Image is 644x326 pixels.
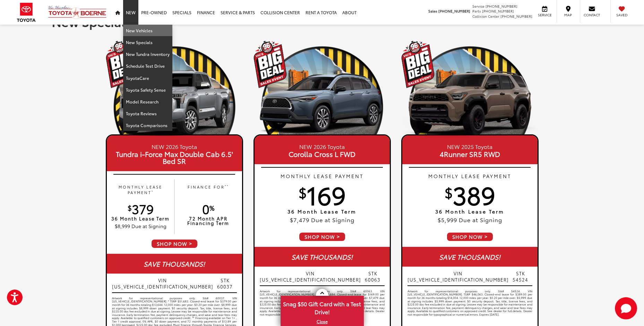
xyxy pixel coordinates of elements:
[255,209,390,214] p: 36 Month Lease Term
[213,277,237,290] span: STK 60037
[299,177,346,211] span: 169
[110,216,171,221] p: 36 Month Lease Term
[123,108,172,119] a: Toyota Reviews
[106,41,243,134] img: 19_1756501440.png
[428,8,437,14] span: Sales
[472,14,499,19] span: Collision Center
[509,270,532,283] span: STK 54524
[500,14,532,19] span: [PHONE_NUMBER]
[151,239,198,249] span: SHOP NOW
[123,119,172,131] a: Toyota Comparisons
[255,247,390,267] div: SAVE THOUSANDS!
[178,184,239,195] p: FINANCE FOR
[615,297,637,319] svg: Start Chat
[260,142,385,150] small: NEW 2026 Toyota
[281,296,363,318] span: Snag $50 Gift Card with a Test Drive!
[123,96,172,108] a: Model Research
[299,232,346,242] span: SHOP NOW
[128,203,132,212] sup: $
[255,173,390,179] p: MONTHLY LEASE PAYMENT
[537,12,552,17] span: Service
[402,216,538,224] p: $5,999 Due at Signing
[112,277,213,290] span: VIN [US_VEHICLE_IDENTIFICATION_NUMBER]
[123,36,172,48] a: New Specials
[202,200,214,217] span: 0
[209,203,214,212] sup: %
[110,184,171,195] p: MONTHLY LEASE PAYMENT
[472,8,481,14] span: Parts
[402,247,538,267] div: SAVE THOUSANDS!
[560,12,576,17] span: Map
[402,209,538,214] p: 36 Month Lease Term
[123,60,172,72] a: Schedule Test Drive
[255,216,390,224] p: $7,479 Due at Signing
[254,41,391,134] img: 19_1756501440.png
[614,12,629,17] span: Saved
[112,142,237,150] small: NEW 2026 Toyota
[260,150,385,157] span: Corolla Cross L FWD
[401,70,539,139] img: 25_4Runner_TRD_Pro_Mudbath_Left
[482,8,514,14] span: [PHONE_NUMBER]
[407,150,532,157] span: 4Runner SR5 RWD
[52,15,593,28] h1: New Specials
[472,3,484,9] span: Service
[407,142,532,150] small: NEW 2025 Toyota
[260,270,361,283] span: VIN [US_VEHICLE_IDENTIFICATION_NUMBER]
[178,216,239,225] p: 72 Month APR Financing Term
[123,84,172,96] a: Toyota Safety Sense
[123,25,172,36] a: New Vehicles
[401,41,539,134] img: 19_1756501440.png
[107,254,242,274] div: SAVE THOUSANDS!
[128,200,154,217] span: 379
[446,232,493,242] span: SHOP NOW
[445,177,495,211] span: 389
[48,5,107,19] img: Vic Vaughan Toyota of Boerne
[615,297,637,319] button: Toggle Chat Window
[445,182,453,202] sup: $
[438,8,470,14] span: [PHONE_NUMBER]
[402,173,538,179] p: MONTHLY LEASE PAYMENT
[299,182,307,202] sup: $
[254,70,391,139] img: 25_Corolla_Cross_XLE_Celestite_Left
[123,48,172,60] a: New Tundra Inventory
[407,270,509,283] span: VIN [US_VEHICLE_IDENTIFICATION_NUMBER]
[123,72,172,84] a: ToyotaCare
[110,223,171,229] p: $8,999 Due at Signing
[106,70,243,139] img: 25_Tundra_1794_Edition_i-FORCE_MAX_Celestial_Silver_Metallic_Left
[486,3,517,9] span: [PHONE_NUMBER]
[112,150,237,164] span: Tundra i-Force Max Double Cab 6.5' Bed SR
[361,270,385,283] span: STK 60063
[584,12,600,17] span: Contact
